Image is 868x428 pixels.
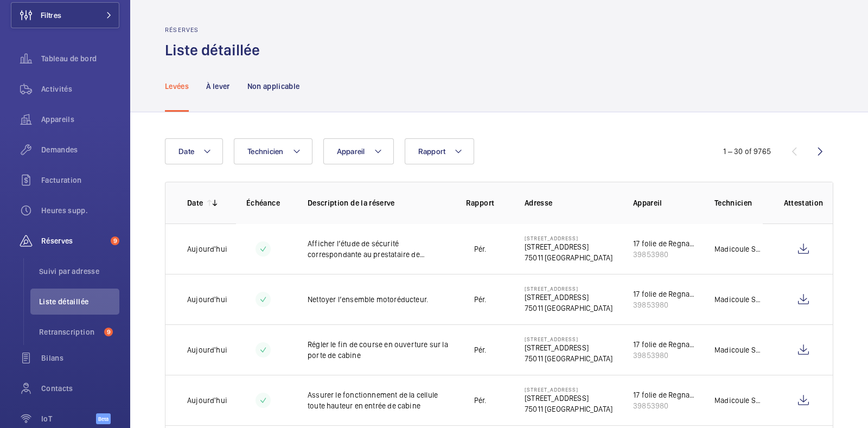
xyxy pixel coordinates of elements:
[525,353,612,364] p: 75011 [GEOGRAPHIC_DATA]
[633,289,697,299] div: 17 folie de Regnault
[308,294,453,305] p: Nettoyer l’ensemble motoréducteur.
[474,294,487,305] p: Pér.
[474,395,487,406] p: Pér.
[525,386,612,393] p: [STREET_ADDRESS]
[405,138,475,164] button: Rapport
[474,244,487,254] p: Pér.
[41,235,106,246] span: Réserves
[39,327,100,337] span: Retranscription
[247,81,300,92] p: Non applicable
[187,395,227,406] p: Aujourd'hui
[714,244,762,254] p: Madicoule Sissoko
[41,144,119,155] span: Demandes
[308,238,453,260] p: Afficher l’étude de sécurité correspondante au prestataire de maintenance en place
[41,53,119,64] span: Tableau de bord
[525,197,616,208] p: Adresse
[525,285,612,292] p: [STREET_ADDRESS]
[206,81,229,92] p: À lever
[39,296,119,307] span: Liste détaillée
[780,197,827,208] p: Attestation
[323,138,394,164] button: Appareil
[474,344,487,355] p: Pér.
[633,389,697,400] div: 17 folie de Regnault
[187,244,227,254] p: Aujourd'hui
[633,197,697,208] p: Appareil
[41,114,119,125] span: Appareils
[633,339,697,350] div: 17 folie de Regnault
[525,336,612,342] p: [STREET_ADDRESS]
[244,197,283,208] p: Échéance
[633,350,697,361] div: 39853980
[178,147,194,156] span: Date
[41,353,119,363] span: Bilans
[165,40,266,60] h1: Liste détaillée
[11,2,119,28] button: Filtres
[165,26,266,34] h2: Réserves
[633,249,697,260] div: 39853980
[525,292,612,303] p: [STREET_ADDRESS]
[525,303,612,314] p: 75011 [GEOGRAPHIC_DATA]
[41,175,119,186] span: Facturation
[41,10,61,21] span: Filtres
[308,389,453,411] p: Assurer le fonctionnement de la cellule toute hauteur en entrée de cabine
[723,146,771,157] div: 1 – 30 of 9765
[234,138,312,164] button: Technicien
[41,383,119,394] span: Contacts
[41,84,119,94] span: Activités
[525,235,612,241] p: [STREET_ADDRESS]
[633,238,697,249] div: 17 folie de Regnault
[525,252,612,263] p: 75011 [GEOGRAPHIC_DATA]
[187,294,227,305] p: Aujourd'hui
[165,81,189,92] p: Levées
[187,197,203,208] p: Date
[525,404,612,414] p: 75011 [GEOGRAPHIC_DATA]
[111,237,119,245] span: 9
[96,413,111,424] span: Beta
[308,197,453,208] p: Description de la réserve
[714,395,762,406] p: Madicoule Sissoko
[165,138,223,164] button: Date
[633,400,697,411] div: 39853980
[247,147,284,156] span: Technicien
[525,241,612,252] p: [STREET_ADDRESS]
[525,393,612,404] p: [STREET_ADDRESS]
[461,197,500,208] p: Rapport
[41,205,119,216] span: Heures supp.
[525,342,612,353] p: [STREET_ADDRESS]
[308,339,453,361] p: Régler le fin de course en ouverture sur la porte de cabine
[187,344,227,355] p: Aujourd'hui
[714,344,762,355] p: Madicoule Sissoko
[41,413,96,424] span: IoT
[39,266,119,277] span: Suivi par adresse
[714,197,762,208] p: Technicien
[714,294,762,305] p: Madicoule Sissoko
[633,299,697,310] div: 39853980
[104,328,113,336] span: 9
[418,147,446,156] span: Rapport
[337,147,365,156] span: Appareil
